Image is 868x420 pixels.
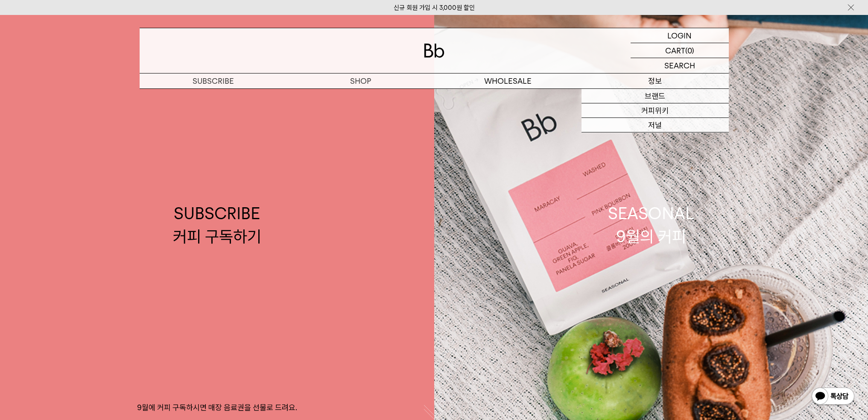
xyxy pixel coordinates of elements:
[665,43,685,58] p: CART
[582,73,729,88] p: 정보
[424,44,444,58] img: 로고
[631,28,729,43] a: LOGIN
[140,73,287,88] a: SUBSCRIBE
[667,28,692,43] p: LOGIN
[685,43,694,58] p: (0)
[173,202,261,247] div: SUBSCRIBE 커피 구독하기
[582,132,729,147] a: 매장안내
[582,118,729,132] a: 저널
[434,73,582,88] p: WHOLESALE
[394,4,475,12] a: 신규 회원 가입 시 3,000원 할인
[582,89,729,103] a: 브랜드
[287,73,434,88] a: SHOP
[582,103,729,118] a: 커피위키
[631,43,729,58] a: CART (0)
[608,202,694,247] div: SEASONAL 9월의 커피
[664,58,695,73] p: SEARCH
[811,387,855,407] img: 카카오톡 채널 1:1 채팅 버튼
